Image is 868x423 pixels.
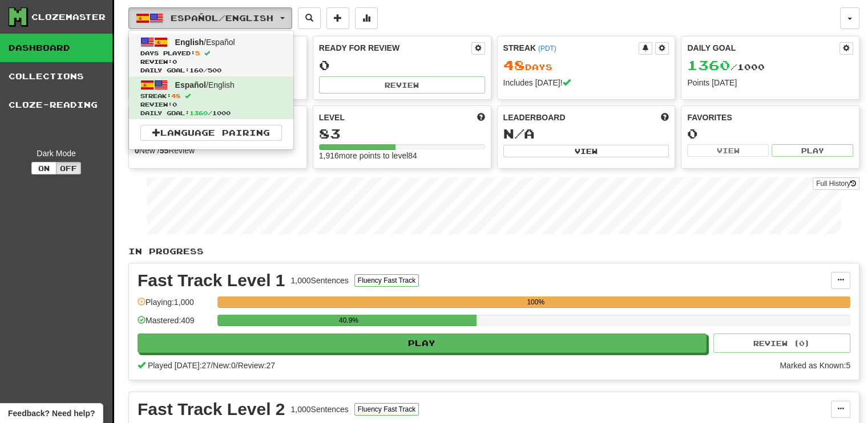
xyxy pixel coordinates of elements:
[319,58,485,72] div: 0
[9,148,104,159] div: Dark Mode
[175,38,204,47] span: English
[189,67,203,74] span: 160
[138,333,706,353] button: Play
[140,100,282,109] span: Review: 0
[135,146,139,155] strong: 0
[687,57,730,73] span: 1360
[140,125,282,141] a: Language Pairing
[138,401,285,418] div: Fast Track Level 2
[503,145,669,157] button: View
[355,7,378,29] button: More stats
[138,272,285,289] div: Fast Track Level 1
[129,34,293,76] a: English/EspañolDays Played:5 Review:0Daily Goal:160/500
[503,125,535,141] span: N/A
[687,62,765,72] span: / 1000
[171,92,180,99] span: 48
[128,7,292,29] button: Español/English
[780,360,850,371] div: Marked as Known: 5
[503,112,566,123] span: Leaderboard
[503,58,669,73] div: Day s
[175,80,206,90] span: Español
[687,42,839,55] div: Daily Goal
[138,296,212,315] div: Playing: 1,000
[140,49,282,58] span: Days Played:
[713,333,850,353] button: Review (0)
[772,144,853,157] button: Play
[687,144,769,157] button: View
[148,361,211,370] span: Played [DATE]: 27
[31,162,56,174] button: On
[503,57,525,73] span: 48
[538,44,556,52] a: (PDT)
[171,13,273,23] span: Español / English
[140,66,282,75] span: Daily Goal: / 500
[298,7,321,29] button: Search sentences
[687,127,853,141] div: 0
[687,77,853,88] div: Points [DATE]
[221,296,850,308] div: 100%
[195,50,200,56] span: 5
[160,146,169,155] strong: 55
[140,92,282,100] span: Streak:
[503,42,639,54] div: Streak
[138,315,212,333] div: Mastered: 409
[291,275,349,286] div: 1,000 Sentences
[687,112,853,123] div: Favorites
[31,11,106,23] div: Clozemaster
[319,150,485,161] div: 1,916 more points to level 84
[354,274,419,287] button: Fluency Fast Track
[140,58,282,66] span: Review: 0
[354,403,419,416] button: Fluency Fast Track
[319,42,471,54] div: Ready for Review
[477,112,485,123] span: Score more points to level up
[128,246,859,257] p: In Progress
[140,109,282,117] span: Daily Goal: / 1000
[221,315,476,326] div: 40.9%
[319,76,485,93] button: Review
[211,361,213,370] span: /
[319,112,345,123] span: Level
[213,361,236,370] span: New: 0
[319,127,485,141] div: 83
[661,112,669,123] span: This week in points, UTC
[135,145,301,156] div: New / Review
[129,76,293,119] a: Español/EnglishStreak:48 Review:0Daily Goal:1360/1000
[189,109,208,116] span: 1360
[175,38,235,47] span: / Español
[56,162,81,174] button: Off
[8,408,95,419] span: Open feedback widget
[503,77,669,88] div: Includes [DATE]!
[291,404,349,415] div: 1,000 Sentences
[326,7,349,29] button: Add sentence to collection
[238,361,275,370] span: Review: 27
[175,80,235,90] span: / English
[236,361,238,370] span: /
[813,177,859,190] a: Full History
